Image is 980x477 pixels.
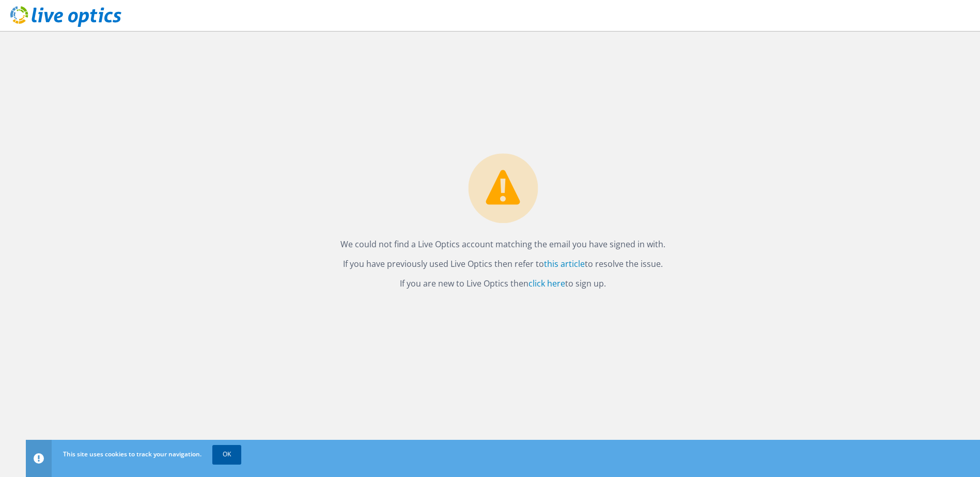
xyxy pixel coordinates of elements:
[528,278,565,289] a: click here
[340,257,665,271] p: If you have previously used Live Optics then refer to to resolve the issue.
[340,237,665,251] p: We could not find a Live Optics account matching the email you have signed in with.
[544,258,585,269] a: this article
[212,445,241,464] a: OK
[340,276,665,291] p: If you are new to Live Optics then to sign up.
[63,450,201,458] span: This site uses cookies to track your navigation.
